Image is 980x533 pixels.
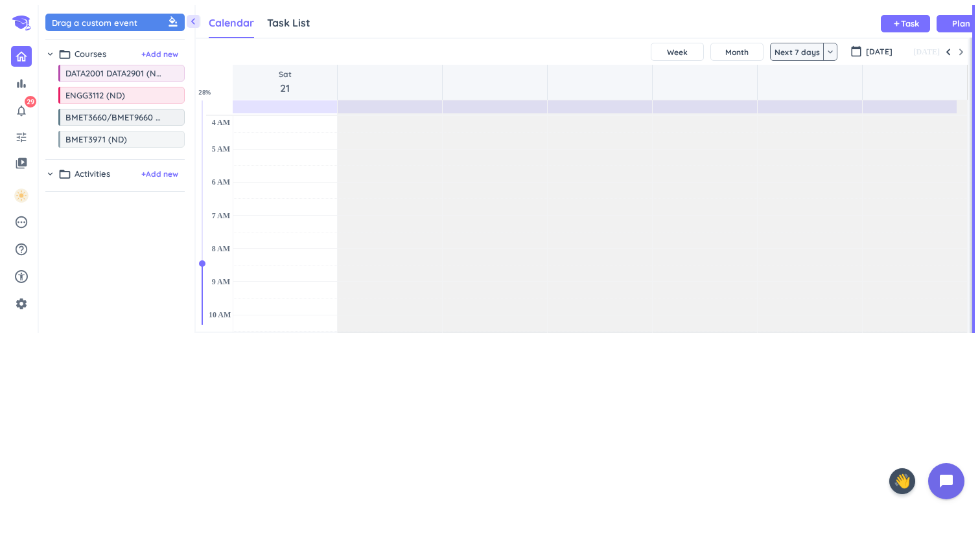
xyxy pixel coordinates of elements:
i: add [892,19,901,28]
button: +Add new [141,49,178,60]
i: video_library [15,157,28,170]
i: chevron_left [187,15,200,28]
span: Activities [75,168,110,181]
span: Task List [267,16,310,29]
span: DATA2001 DATA2901 (ND) [65,68,163,78]
i: keyboard_arrow_down [825,47,835,57]
div: 8 AM [209,244,233,254]
div: 6 AM [209,177,233,187]
span: Month [725,47,749,57]
span: Sat [279,69,292,80]
i: pending [14,215,29,229]
i: help_outline [14,242,29,256]
a: Go to June 21, 2025 [276,67,294,97]
span: 👋 [894,471,911,492]
div: Drag a custom event [52,16,181,28]
span: Plan [952,19,970,28]
i: chevron_right [45,49,55,59]
span: ENGG3112 (ND) [65,90,163,100]
span: 28 % [198,87,221,97]
span: Task [901,19,919,28]
button: Next [955,45,968,58]
i: settings [15,297,28,310]
span: BMET3660/BMET9660 (ND) [65,112,163,122]
i: bar_chart [15,77,28,90]
i: tune [15,131,28,144]
div: 7 AM [209,211,233,221]
a: settings [10,293,32,314]
a: bar_chart [11,73,32,94]
span: Next 7 days [775,47,820,57]
span: Calendar [209,16,254,29]
i: calendar_today [850,45,862,57]
button: addTask [881,15,930,32]
span: 21 [279,80,292,96]
span: Courses [75,48,106,61]
span: + Add new [141,168,178,180]
i: notifications_none [15,104,28,117]
span: + Add new [141,49,178,60]
i: folder_open [58,48,71,61]
span: BMET3971 (ND) [65,134,163,144]
button: +Add new [141,168,178,180]
button: Previous [942,45,955,58]
i: folder_open [58,168,71,181]
span: 29 [25,96,36,108]
div: 5 AM [209,144,233,154]
div: 4 AM [209,118,233,128]
div: 9 AM [209,277,233,287]
span: [DATE] [866,46,892,58]
i: chevron_right [45,169,55,179]
span: Week [667,47,688,57]
button: [DATE] [912,44,942,60]
div: 10 AM [206,310,233,320]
